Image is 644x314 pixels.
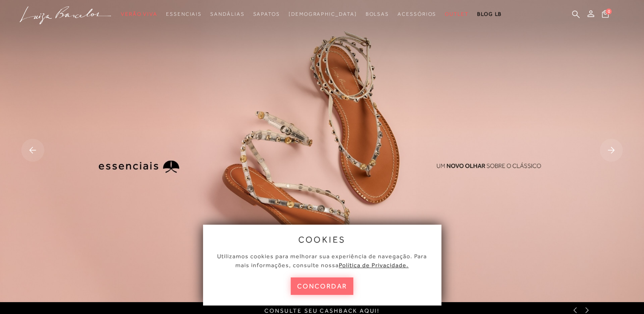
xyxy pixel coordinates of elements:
span: Verão Viva [121,11,157,17]
a: categoryNavScreenReaderText [253,6,280,22]
a: categoryNavScreenReaderText [166,6,202,22]
a: BLOG LB [477,6,502,22]
span: Sapatos [253,11,280,17]
span: Acessórios [398,11,436,17]
span: [DEMOGRAPHIC_DATA] [289,11,357,17]
a: categoryNavScreenReaderText [210,6,244,22]
a: categoryNavScreenReaderText [121,6,157,22]
span: cookies [298,235,346,244]
button: 0 [599,9,611,21]
span: Sandálias [210,11,244,17]
span: Utilizamos cookies para melhorar sua experiência de navegação. Para mais informações, consulte nossa [217,253,427,268]
a: categoryNavScreenReaderText [398,6,436,22]
button: concordar [291,277,354,295]
a: categoryNavScreenReaderText [365,6,389,22]
span: Essenciais [166,11,202,17]
span: Outlet [445,11,469,17]
a: categoryNavScreenReaderText [445,6,469,22]
span: Bolsas [365,11,389,17]
a: Política de Privacidade. [339,262,409,268]
a: noSubCategoriesText [289,6,357,22]
span: 0 [606,9,612,14]
span: BLOG LB [477,11,502,17]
